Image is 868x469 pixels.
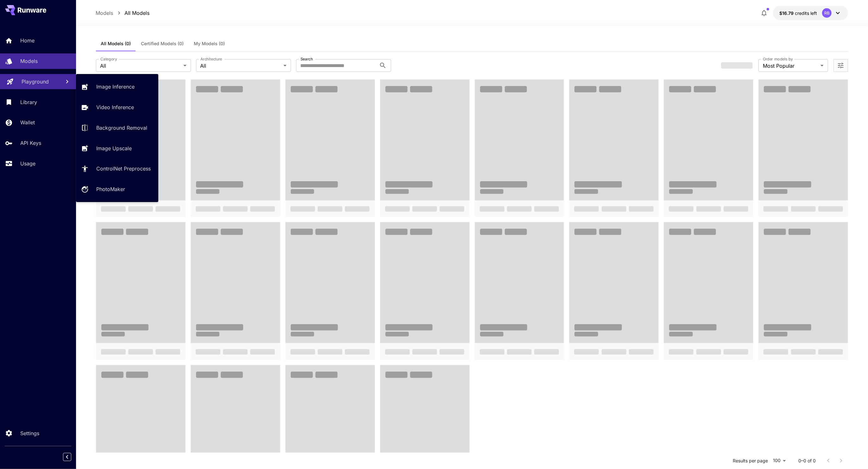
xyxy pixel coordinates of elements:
button: Collapse sidebar [63,453,71,461]
p: Video Inference [96,103,134,111]
div: $16.78651 [779,10,817,16]
p: Home [20,37,35,44]
nav: breadcrumb [96,9,150,17]
button: Open more filters [837,62,845,70]
a: Background Removal [76,120,158,136]
p: Wallet [20,119,35,126]
p: Background Removal [96,124,147,132]
span: My Models (0) [194,41,225,46]
span: Most Popular [763,62,818,70]
span: Certified Models (0) [141,41,184,46]
button: $16.78651 [773,6,848,20]
span: All [100,62,181,70]
label: Search [301,56,313,62]
div: 100 [770,456,788,465]
p: Image Upscale [96,145,132,152]
span: credits left [795,10,817,16]
p: 0–0 of 0 [798,458,816,464]
div: RB [822,8,832,18]
p: Library [20,98,37,106]
p: Usage [20,160,35,167]
p: PhotoMaker [96,185,125,193]
span: All [200,62,281,70]
p: API Keys [20,139,41,147]
span: All Models (0) [101,41,131,46]
p: Models [96,9,113,17]
p: Results per page [733,458,768,464]
label: Architecture [200,56,222,62]
p: All Models [125,9,150,17]
label: Category [100,56,117,62]
a: Image Upscale [76,140,158,156]
a: Image Inference [76,79,158,95]
p: Image Inference [96,83,135,90]
a: PhotoMaker [76,182,158,197]
p: Settings [20,429,39,437]
label: Order models by [763,56,793,62]
p: Models [20,57,38,65]
p: ControlNet Preprocess [96,165,151,172]
span: $16.79 [779,10,795,16]
a: ControlNet Preprocess [76,161,158,176]
p: Playground [22,78,49,85]
div: Collapse sidebar [68,451,76,463]
a: Video Inference [76,100,158,115]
